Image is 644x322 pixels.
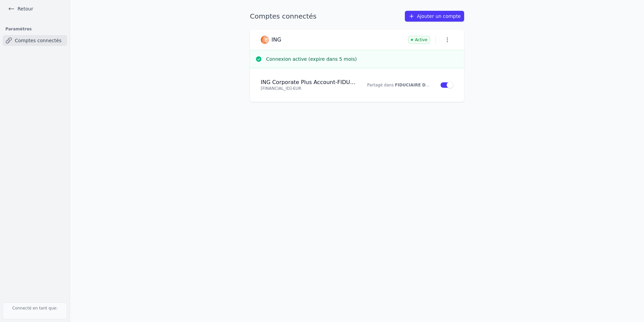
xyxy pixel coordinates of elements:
[3,24,67,34] h3: Paramètres
[271,36,281,43] h3: ING
[408,36,430,44] span: Active
[405,11,464,22] a: Ajouter un compte
[367,82,432,88] p: Partagé dans
[395,83,465,87] a: FIDUCIAIRE DE LA CENSE SPRL
[5,4,36,14] a: Retour
[266,56,459,62] h3: Connexion active (expire dans 5 mois)
[261,86,359,91] p: [FINANCIAL_ID] - EUR
[250,11,317,21] h1: Comptes connectés
[261,36,269,44] img: ING logo
[261,79,359,86] h4: ING Corporate Plus Account - FIDUCIAIRE DE LA CENSE SPRL
[3,35,67,46] a: Comptes connectés
[3,302,67,319] p: Connecté en tant que:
